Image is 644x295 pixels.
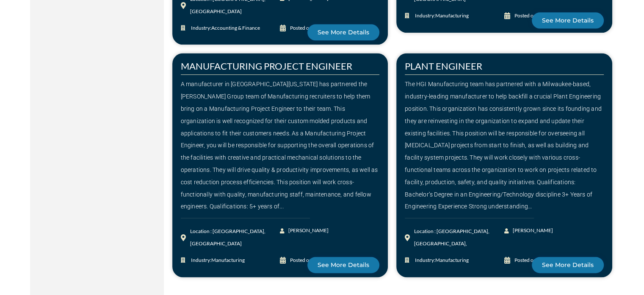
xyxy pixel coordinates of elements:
[414,225,504,250] div: Location : [GEOGRAPHIC_DATA], [GEOGRAPHIC_DATA],
[181,60,352,72] a: MANUFACTURING PROJECT ENGINEER
[532,12,604,28] a: See More Details
[280,225,329,237] a: [PERSON_NAME]
[511,225,553,237] span: [PERSON_NAME]
[542,262,594,268] span: See More Details
[307,257,379,273] a: See More Details
[318,29,369,35] span: See More Details
[181,78,380,213] div: A manufacturer in [GEOGRAPHIC_DATA][US_STATE] has partnered the [PERSON_NAME] Group team of Manuf...
[307,24,379,40] a: See More Details
[190,225,280,250] div: Location : [GEOGRAPHIC_DATA], [GEOGRAPHIC_DATA]
[504,225,554,237] a: [PERSON_NAME]
[318,262,369,268] span: See More Details
[542,17,594,23] span: See More Details
[405,78,604,213] div: The HGI Manufacturing team has partnered with a Milwaukee-based, industry-leading manufacturer to...
[405,60,482,72] a: PLANT ENGINEER
[286,225,329,237] span: [PERSON_NAME]
[532,257,604,273] a: See More Details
